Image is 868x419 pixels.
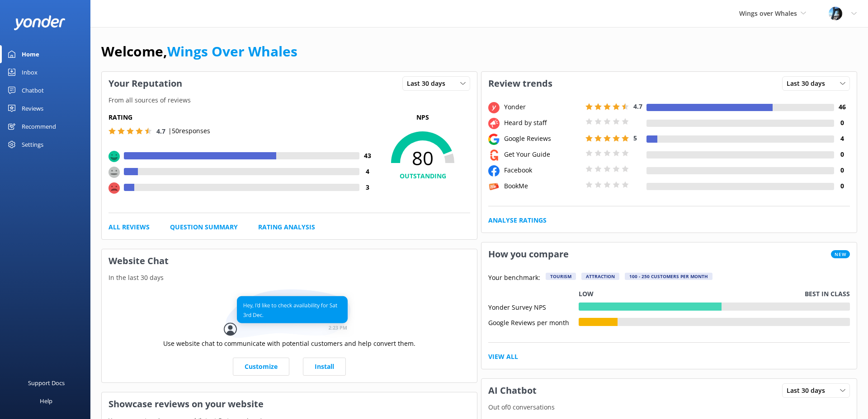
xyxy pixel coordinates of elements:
[502,118,583,128] div: Heard by staff
[834,165,850,175] h4: 0
[739,9,797,18] span: Wings over Whales
[22,135,43,154] div: Settings
[170,222,238,232] a: Question Summary
[834,149,850,159] h4: 0
[502,165,583,175] div: Facebook
[224,289,355,339] img: conversation...
[102,392,477,416] h3: Showcase reviews on your website
[28,374,65,392] div: Support Docs
[834,102,850,112] h4: 46
[102,95,477,105] p: From all sources of reviews
[502,134,583,144] div: Google Reviews
[579,289,594,299] p: Low
[167,42,297,61] a: Wings Over Whales
[502,149,583,159] div: Get Your Guide
[40,392,52,410] div: Help
[102,249,477,273] h3: Website Chat
[488,318,579,326] div: Google Reviews per month
[481,379,543,402] h3: AI Chatbot
[488,273,540,284] p: Your benchmark:
[834,134,850,144] h4: 4
[787,79,830,88] span: Last 30 days
[625,273,712,280] div: 100 - 250 customers per month
[829,7,842,20] img: 145-1635463833.jpg
[834,118,850,128] h4: 0
[22,45,39,63] div: Home
[834,181,850,191] h4: 0
[359,182,375,192] h4: 3
[22,117,56,135] div: Recommend
[481,72,559,95] h3: Review trends
[375,171,470,181] h4: OUTSTANDING
[163,339,415,349] p: Use website chat to communicate with potential customers and help convert them.
[481,402,857,412] p: Out of 0 conversations
[502,102,583,112] div: Yonder
[488,303,579,311] div: Yonder Survey NPS
[14,15,66,30] img: yonder-white-logo.png
[303,358,346,376] a: Install
[101,41,297,62] h1: Welcome,
[102,273,477,283] p: In the last 30 days
[359,167,375,177] h4: 4
[108,112,375,122] h5: Rating
[633,102,642,111] span: 4.7
[787,386,830,396] span: Last 30 days
[22,63,38,81] div: Inbox
[633,134,637,142] span: 5
[359,151,375,161] h4: 43
[581,273,619,280] div: Attraction
[258,222,315,232] a: Rating Analysis
[22,99,43,117] div: Reviews
[488,215,547,225] a: Analyse Ratings
[108,222,150,232] a: All Reviews
[156,127,165,135] span: 4.7
[546,273,576,280] div: Tourism
[233,358,289,376] a: Customize
[102,72,189,95] h3: Your Reputation
[407,79,451,88] span: Last 30 days
[22,81,44,99] div: Chatbot
[481,242,576,266] h3: How you compare
[375,112,470,122] p: NPS
[488,352,518,362] a: View All
[831,250,850,258] span: New
[375,147,470,169] span: 80
[502,181,583,191] div: BookMe
[168,126,210,136] p: | 50 responses
[805,289,850,299] p: Best in class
